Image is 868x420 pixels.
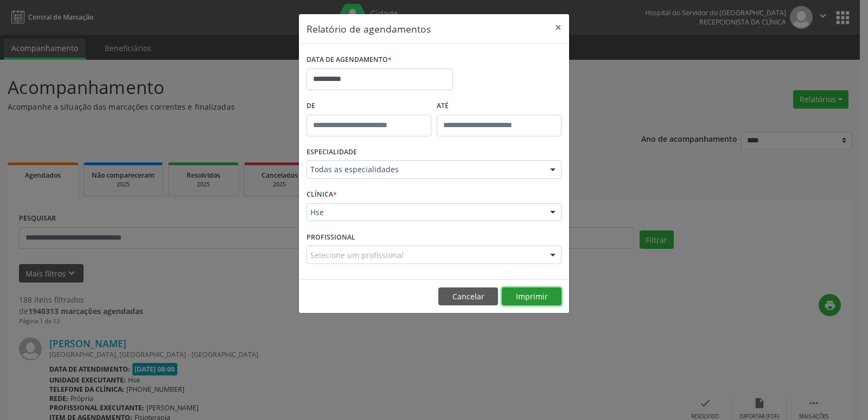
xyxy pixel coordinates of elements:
button: Close [547,14,569,41]
label: PROFISSIONAL [307,229,355,246]
label: ATÉ [437,98,561,115]
label: DATA DE AGENDAMENTO [307,52,392,68]
label: De [307,98,431,115]
h5: Relatório de agendamentos [307,22,431,36]
button: Imprimir [502,287,561,306]
span: Todas as especialidades [310,164,539,175]
button: Cancelar [438,287,498,306]
span: Hse [310,207,539,218]
label: CLÍNICA [307,186,337,203]
label: ESPECIALIDADE [307,144,357,161]
span: Selecione um profissional [310,249,404,261]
